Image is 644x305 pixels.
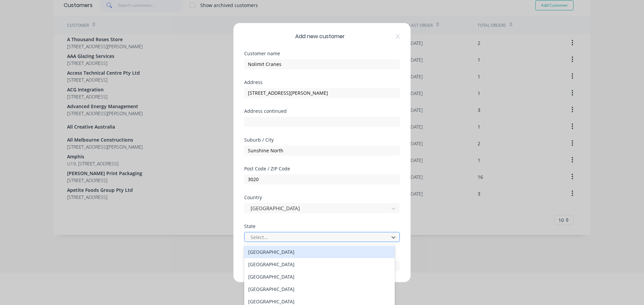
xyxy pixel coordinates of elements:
[244,258,395,271] div: [GEOGRAPHIC_DATA]
[244,137,400,142] div: Suburb / City
[244,246,395,258] div: [GEOGRAPHIC_DATA]
[244,80,400,84] div: Address
[244,224,400,228] div: State
[244,271,395,283] div: [GEOGRAPHIC_DATA]
[244,283,395,295] div: [GEOGRAPHIC_DATA]
[295,32,345,40] span: Add new customer
[244,195,400,200] div: Country
[244,51,400,56] div: Customer name
[244,166,400,171] div: Post Code / ZIP Code
[244,108,400,113] div: Address continued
